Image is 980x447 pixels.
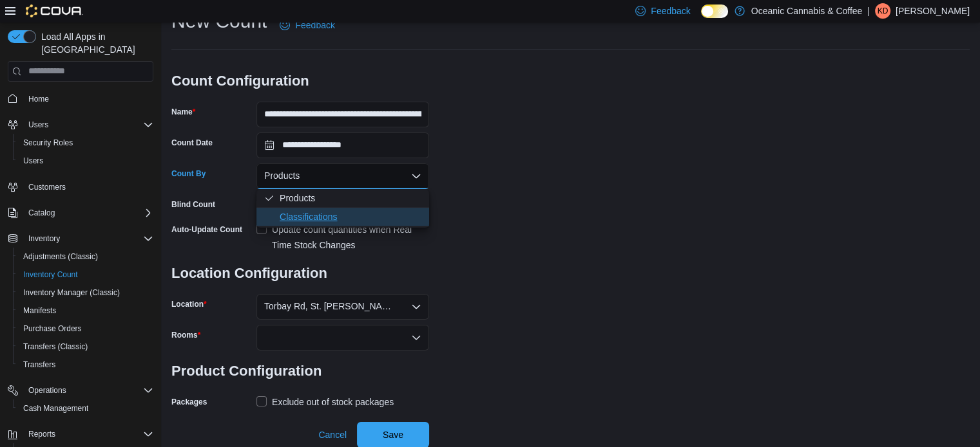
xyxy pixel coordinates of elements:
span: Home [23,91,153,107]
button: Security Roles [13,134,159,152]
span: Purchase Orders [18,321,153,336]
span: Inventory Count [23,269,78,280]
span: Transfers [23,360,55,370]
button: Transfers (Classic) [13,338,159,356]
label: Packages [171,397,207,407]
span: Manifests [23,306,56,316]
span: Reports [23,426,153,442]
button: Inventory [23,231,65,246]
button: Users [3,116,159,134]
a: Users [18,153,48,169]
span: Feedback [295,19,334,32]
div: Choose from the following options [256,189,429,226]
h3: Location Configuration [171,253,429,294]
div: Kim Dixon [875,3,890,19]
span: Inventory Count [18,267,153,282]
span: Users [28,120,48,130]
a: Inventory Manager (Classic) [18,285,125,300]
h3: Count Configuration [171,60,429,102]
span: Cash Management [18,401,153,416]
button: Cash Management [13,399,159,417]
span: Classifications [280,210,421,223]
div: Update count quantities when Real Time Stock Changes [272,222,429,253]
span: Manifests [18,303,153,318]
span: Inventory Manager (Classic) [23,287,120,298]
p: | [867,3,870,19]
button: Adjustments (Classic) [13,248,159,266]
button: Classifications [256,208,429,226]
span: Cancel [318,428,347,441]
span: Users [23,156,43,166]
span: Inventory Manager (Classic) [18,285,153,300]
span: Feedback [651,5,690,17]
span: Customers [28,182,66,192]
button: Users [13,152,159,170]
button: Operations [23,383,72,398]
button: Manifests [13,302,159,320]
span: Security Roles [18,135,153,151]
span: Home [28,94,49,104]
a: Manifests [18,303,61,318]
span: Save [383,428,403,441]
input: Dark Mode [701,5,728,18]
button: Reports [3,425,159,443]
span: Torbay Rd, St. [PERSON_NAME]'s - Oceanic Releaf [264,298,398,314]
span: Operations [23,383,153,398]
span: Purchase Orders [23,324,82,334]
a: Security Roles [18,135,78,151]
label: Auto-Update Count [171,224,242,235]
button: Reports [23,426,61,442]
button: Purchase Orders [13,320,159,338]
span: Transfers (Classic) [23,342,88,352]
img: Cova [26,5,83,17]
a: Inventory Count [18,267,83,282]
button: Users [23,117,53,132]
a: Purchase Orders [18,321,87,336]
span: Operations [28,385,66,396]
a: Cash Management [18,401,93,416]
span: Customers [23,179,153,195]
label: Rooms [171,330,200,340]
button: Operations [3,381,159,399]
div: Exclude out of stock packages [272,394,394,410]
span: Dark Mode [701,18,702,19]
h3: Product Configuration [171,351,429,392]
span: Catalog [23,205,153,221]
span: Cash Management [23,403,88,414]
button: Inventory Manager (Classic) [13,284,159,302]
span: Adjustments (Classic) [23,251,98,262]
button: Catalog [23,205,60,221]
span: Products [280,192,421,205]
span: Adjustments (Classic) [18,249,153,264]
span: Security Roles [23,138,73,148]
label: Location [171,299,207,309]
span: Catalog [28,208,55,218]
span: Transfers (Classic) [18,339,153,354]
p: Oceanic Cannabis & Coffee [751,3,863,19]
div: Blind Count [171,199,215,210]
a: Customers [23,179,71,195]
span: Products [264,168,300,183]
button: Customers [3,178,159,196]
button: Open list of options [411,333,421,343]
span: Inventory [28,233,60,244]
a: Feedback [274,12,340,38]
button: Home [3,89,159,108]
a: Transfers [18,357,61,372]
button: Catalog [3,204,159,222]
a: Transfers (Classic) [18,339,93,354]
label: Name [171,107,195,117]
button: Inventory Count [13,266,159,284]
span: Users [18,153,153,169]
span: KD [878,3,889,19]
p: [PERSON_NAME] [896,3,970,19]
span: Load All Apps in [GEOGRAPHIC_DATA] [36,30,153,56]
span: Users [23,117,153,132]
button: Close list of options [411,171,421,181]
span: Reports [28,429,55,439]
button: Products [256,189,429,208]
a: Adjustments (Classic) [18,249,103,264]
label: Count By [171,169,206,179]
label: Count Date [171,138,213,148]
span: Transfers [18,357,153,372]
